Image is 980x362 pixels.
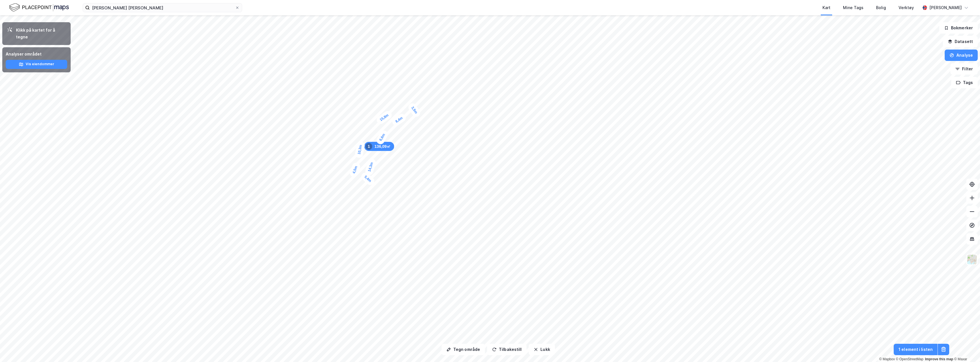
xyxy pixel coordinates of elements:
[945,50,978,61] button: Analyse
[366,143,372,150] div: 1
[967,254,977,265] img: Z
[9,3,69,13] img: logo.f888ab2527a4732fd821a326f86c7f29.svg
[896,357,924,361] a: OpenStreetMap
[951,77,978,88] button: Tags
[899,4,914,11] div: Verktøy
[950,63,978,75] button: Filter
[364,142,394,151] div: Map marker
[6,60,67,69] button: Vis eiendommer
[375,110,393,126] div: Map marker
[952,335,980,362] div: Kontrollprogram for chat
[822,4,830,11] div: Kart
[407,102,422,118] div: Map marker
[487,344,526,355] button: Tilbakestill
[929,4,962,11] div: [PERSON_NAME]
[529,344,555,355] button: Lukk
[952,335,980,362] iframe: Chat Widget
[894,344,938,355] button: 1 element i listen
[939,22,978,34] button: Bokmerker
[943,36,978,47] button: Datasett
[879,357,895,361] a: Mapbox
[90,3,235,12] input: Søk på adresse, matrikkel, gårdeiere, leietakere eller personer
[349,161,361,178] div: Map marker
[354,141,365,158] div: Map marker
[442,344,485,355] button: Tegn område
[6,51,67,58] div: Analyser området
[375,129,389,146] div: Map marker
[364,158,377,176] div: Map marker
[876,4,886,11] div: Bolig
[925,357,953,361] a: Improve this map
[360,171,376,187] div: Map marker
[391,112,407,127] div: Map marker
[843,4,863,11] div: Mine Tags
[16,27,66,40] div: Klikk på kartet for å tegne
